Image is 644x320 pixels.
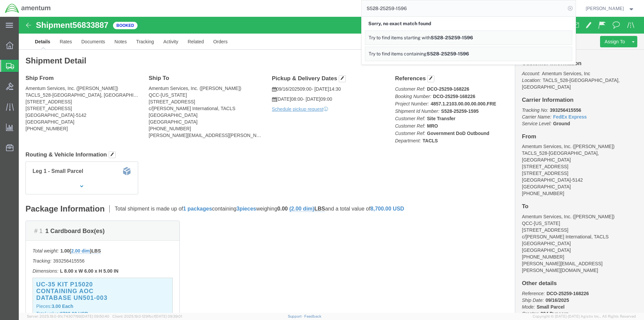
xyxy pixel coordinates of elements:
[431,35,473,40] span: S528-25259-1596
[288,314,305,318] a: Support
[81,314,109,318] span: [DATE] 09:50:40
[369,51,427,56] span: Try to find items containing
[369,35,431,40] span: Try to find items starting with
[19,17,644,313] iframe: FS Legacy Container
[585,4,635,12] button: [PERSON_NAME]
[155,314,182,318] span: [DATE] 09:39:01
[427,51,469,56] span: S528-25259-1596
[365,17,572,31] div: Sorry, no exact match found
[586,5,624,12] span: Kajuan Barnwell
[304,314,321,318] a: Feedback
[27,314,109,318] span: Server: 2025.19.0-91c74307f99
[112,314,182,318] span: Client: 2025.19.0-129fbcf
[362,0,566,16] input: Search for shipment number, reference number
[5,3,51,13] img: logo
[533,314,636,319] span: Copyright © [DATE]-[DATE] Agistix Inc., All Rights Reserved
